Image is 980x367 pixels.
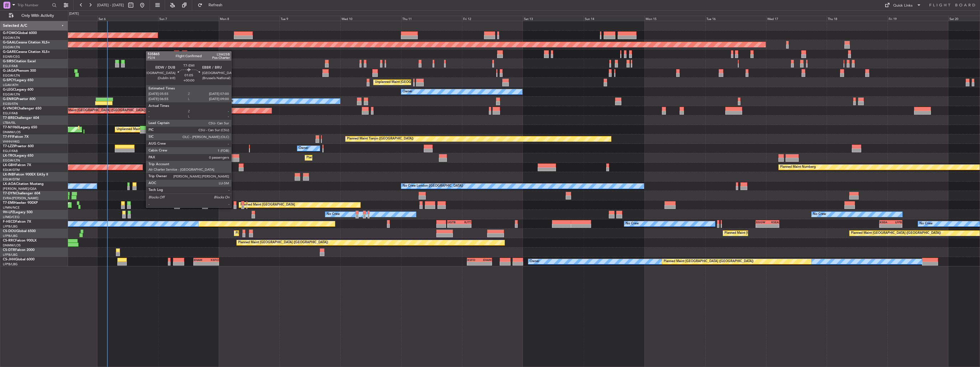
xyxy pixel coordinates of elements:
div: EHAM [479,258,491,262]
div: Mon 8 [219,16,280,21]
a: LTBA/ISL [3,121,16,125]
span: LX-AOA [3,182,16,186]
a: EDLW/DTM [3,177,20,181]
span: T7-N1960 [3,126,19,129]
div: LIEO [201,135,215,139]
div: LFPB [891,220,902,224]
div: Tue 9 [280,16,340,21]
div: Planned Maint Dusseldorf [306,153,344,162]
div: Sat 6 [97,16,158,21]
a: EGSS/STN [3,102,18,106]
div: Fri 19 [887,16,948,21]
a: EGGW/LTN [3,36,20,40]
span: T7-BRE [3,116,15,120]
a: G-JAGAPhenom 300 [3,69,36,73]
a: LFPB/LBG [3,253,18,257]
div: No Crew London ([GEOGRAPHIC_DATA]) [403,182,463,190]
div: Unplanned Maint [GEOGRAPHIC_DATA] ([GEOGRAPHIC_DATA]) [117,125,210,134]
span: Refresh [204,3,228,7]
div: KSFO [467,258,479,262]
div: Planned Maint [GEOGRAPHIC_DATA] ([GEOGRAPHIC_DATA]) [236,229,326,238]
div: Quick Links [893,3,913,9]
div: KSFO [206,258,218,262]
a: EGLF/FAB [3,64,18,68]
span: LX-GBH [3,163,15,167]
a: LFMN/NCE [3,206,20,210]
a: EGLF/FAB [3,111,18,115]
span: CS-JHH [3,258,15,261]
a: CS-DTRFalcon 2000 [3,248,35,252]
div: Planned Maint Nurnberg [780,163,816,171]
a: G-VNORChallenger 650 [3,107,41,110]
a: G-ENRGPraetor 600 [3,97,35,101]
a: EVRA/[PERSON_NAME] [3,196,38,200]
div: Planned Maint [GEOGRAPHIC_DATA] ([GEOGRAPHIC_DATA]) [724,229,814,238]
span: CS-DTR [3,248,15,252]
div: RJTT [459,220,471,224]
span: T7-EMI [3,201,14,205]
span: F-HECD [3,220,15,224]
a: CS-DOUGlobal 6500 [3,230,36,233]
a: DNMM/LOS [3,243,21,248]
div: Planned Maint [GEOGRAPHIC_DATA] ([GEOGRAPHIC_DATA]) [238,238,328,247]
div: - [767,224,778,228]
a: EGNR/CEG [3,55,20,59]
a: G-SIRSCitation Excel [3,60,36,63]
div: - [467,262,479,265]
a: LX-TROLegacy 650 [3,154,33,157]
div: ZSSS [215,135,229,139]
div: Planned Maint [GEOGRAPHIC_DATA] ([GEOGRAPHIC_DATA]) [56,106,146,115]
a: LFPB/LBG [3,224,18,229]
div: - [206,262,218,265]
div: - [194,262,206,265]
span: T7-DYN [3,192,16,195]
div: - [891,224,902,228]
button: Only With Activity [6,11,62,20]
a: EGGW/LTN [3,92,20,97]
input: Trip Number [17,1,50,9]
div: Wed 17 [766,16,827,21]
div: Planned Maint Tianjin ([GEOGRAPHIC_DATA]) [347,135,413,143]
span: G-FOMO [3,31,17,35]
span: G-JAGA [3,69,16,73]
a: LX-AOACitation Mustang [3,182,44,186]
a: T7-EMIHawker 900XP [3,201,38,205]
div: UGTB [448,220,459,224]
a: DNMM/LOS [3,130,21,134]
div: Mon 15 [644,16,705,21]
span: [DATE] - [DATE] [97,3,124,8]
a: [PERSON_NAME]/QSA [3,187,37,191]
div: - [880,224,891,228]
span: G-GARE [3,50,16,54]
a: VHHH/HKG [3,139,20,144]
a: EGGW/LTN [3,158,20,163]
div: Tue 16 [705,16,766,21]
div: Planned Maint [GEOGRAPHIC_DATA] ([GEOGRAPHIC_DATA]) [851,229,941,238]
div: - [459,224,471,228]
a: CS-RRCFalcon 900LX [3,239,37,242]
span: Only With Activity [15,14,60,18]
div: No Crew [327,210,340,219]
a: T7-DYNChallenger 604 [3,192,40,195]
a: EGGW/LTN [3,45,20,49]
span: G-ENRG [3,97,16,101]
div: - [448,224,459,228]
span: G-LEGC [3,88,15,91]
span: 9H-LPZ [3,211,14,214]
div: - [215,139,229,143]
div: No Crew [919,220,933,228]
a: 9H-LPZLegacy 500 [3,211,33,214]
span: CS-DOU [3,230,16,233]
div: Sun 14 [584,16,644,21]
span: G-VNOR [3,107,17,110]
div: Fri 12 [462,16,523,21]
a: G-GARECessna Citation XLS+ [3,50,50,54]
a: T7-LZZIPraetor 600 [3,145,34,148]
span: G-GAAL [3,41,16,44]
div: - [756,224,767,228]
a: G-FOMOGlobal 6000 [3,31,37,35]
a: LX-INBFalcon 900EX EASy II [3,173,48,176]
a: G-LEGCLegacy 600 [3,88,33,91]
div: [DATE] [69,11,79,16]
div: Owner [299,144,308,153]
